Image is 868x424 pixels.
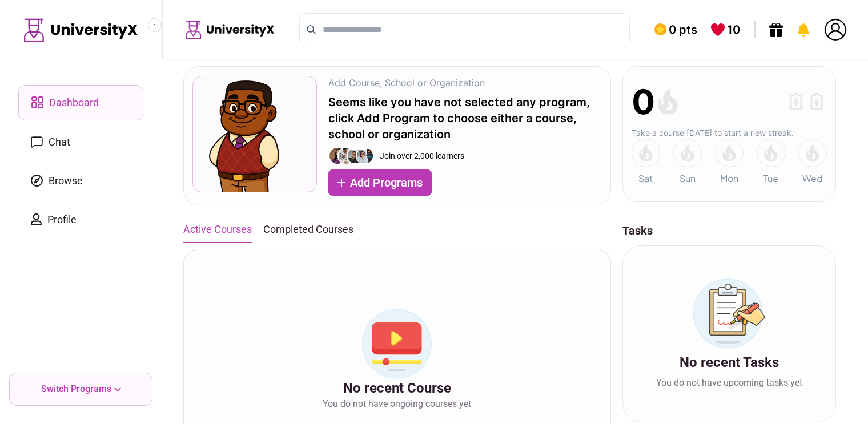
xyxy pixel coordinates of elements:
p: Switch Programs [41,382,111,396]
span: Tue [763,172,778,185]
span: Dashboard [49,95,99,111]
span: You do not have upcoming tasks yet [656,376,802,390]
span: Mon [720,172,738,185]
img: Logo [24,18,138,42]
span: Add Course, School or Organization [328,76,602,90]
span: 0 pts [669,22,697,38]
p: Seems like you have not selected any program, click Add Program to choose either a course, school... [328,94,602,142]
a: Chat [18,125,143,159]
span: 10 [727,22,740,38]
p: No recent Course [343,379,451,397]
span: Chat [49,134,70,150]
img: Tutor [198,75,312,216]
button: Add Programs [328,169,432,196]
span: Sat [638,172,653,185]
span: Profile [47,212,77,228]
span: Add Programs [350,175,423,191]
span: Wed [802,172,823,185]
p: Join over 2,000 learners [380,150,464,161]
p: Take a course [DATE] to start a new streak. [632,127,827,139]
span: Sun [680,172,696,185]
img: You [825,19,846,41]
span: You do not have ongoing courses yet [323,397,471,411]
a: Dashboard [18,85,143,120]
span: 0 [632,76,655,127]
a: Browse [18,164,143,198]
button: Completed Courses [263,217,353,242]
a: Profile [18,203,143,237]
button: Collapse sidebar [148,18,162,32]
span: Browse [49,173,83,189]
p: Tasks [622,223,836,239]
p: No recent Tasks [680,353,779,371]
button: Active Courses [183,217,252,242]
img: No Tasks [693,278,766,349]
img: Empty Course [361,309,432,379]
img: Logo [186,21,275,39]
